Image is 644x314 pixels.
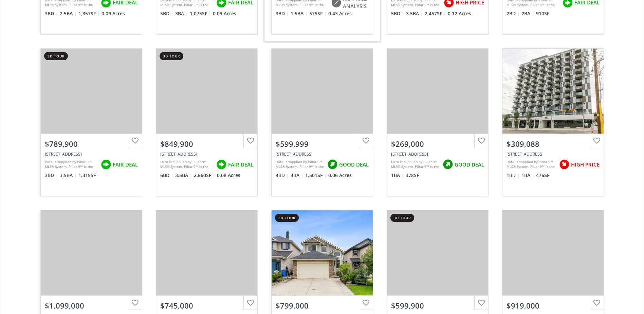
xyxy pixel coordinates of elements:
[391,139,484,149] div: $269,000
[507,10,520,17] span: 2 BD
[160,300,253,311] div: $745,000
[441,158,455,171] img: rating icon
[507,172,520,179] span: 1 BD
[190,10,211,17] span: 1,075 SF
[413,249,462,256] div: View Photos & Details
[391,159,439,170] div: Data is supplied by Pillar 9™ MLS® System. Pillar 9™ is the owner of the copyright in its MLS® Sy...
[45,139,138,149] div: $789,900
[217,172,240,179] span: 0.08 Acres
[529,88,577,94] div: View Photos & Details
[194,172,215,179] span: 2,660 SF
[413,88,462,94] div: View Photos & Details
[213,10,236,17] span: 0.09 Acres
[391,300,484,311] div: $599,900
[228,161,253,168] span: FAIR DEAL
[78,10,100,17] span: 1,357 SF
[521,10,534,17] span: 2 BA
[328,172,352,179] span: 0.06 Acres
[557,158,571,171] img: rating icon
[160,159,213,170] div: Data is supplied by Pillar 9™ MLS® System. Pillar 9™ is the owner of the copyright in its MLS® Sy...
[67,249,116,256] div: View Photos & Details
[339,161,369,168] span: GOOD DEAL
[45,172,58,179] span: 3 BD
[328,10,352,17] span: 0.43 Acres
[160,172,173,179] span: 6 BD
[182,88,231,94] div: View Photos & Details
[45,159,97,170] div: Data is supplied by Pillar 9™ MLS® System. Pillar 9™ is the owner of the copyright in its MLS® Sy...
[305,172,327,179] span: 1,501 SF
[536,10,549,17] span: 910 SF
[276,300,369,311] div: $799,000
[215,158,228,171] img: rating icon
[455,161,484,168] span: GOOD DEAL
[60,10,77,17] span: 2.5 BA
[264,41,380,203] a: $599,999[STREET_ADDRESS]Data is supplied by Pillar 9™ MLS® System. Pillar 9™ is the owner of the ...
[60,172,77,179] span: 3.5 BA
[276,159,324,170] div: Data is supplied by Pillar 9™ MLS® System. Pillar 9™ is the owner of the copyright in its MLS® Sy...
[149,41,264,203] a: 3d tour$849,900[STREET_ADDRESS]Data is supplied by Pillar 9™ MLS® System. Pillar 9™ is the owner ...
[571,161,600,168] span: HIGH PRICE
[160,151,253,157] div: 52 Yorkstone Grove SW, Calgary, AB T2X4K6
[113,161,138,168] span: FAIR DEAL
[448,10,471,17] span: 0.12 Acres
[276,151,369,157] div: 10329 Cityscape Drive NE, Calgary, AB T3N 1E2
[507,151,600,157] div: 123 4 Street NE #1005, Calgary, AB T2E 3S2
[406,172,419,179] span: 378 SF
[536,172,549,179] span: 476 SF
[391,151,484,157] div: 51 Waterfront Mews SW #304, Calgary, AB T2P0X3
[495,41,611,203] a: $309,088[STREET_ADDRESS]Data is supplied by Pillar 9™ MLS® System. Pillar 9™ is the owner of the ...
[529,249,577,256] div: View Photos & Details
[78,172,96,179] span: 1,315 SF
[34,41,149,203] a: 3d tour$789,900[STREET_ADDRESS]Data is supplied by Pillar 9™ MLS® System. Pillar 9™ is the owner ...
[182,249,231,256] div: View Photos & Details
[276,172,289,179] span: 4 BD
[391,172,404,179] span: 1 BA
[326,158,339,171] img: rating icon
[45,10,58,17] span: 3 BD
[99,158,113,171] img: rating icon
[507,139,600,149] div: $309,088
[521,172,534,179] span: 1 BA
[425,10,446,17] span: 2,457 SF
[160,139,253,149] div: $849,900
[391,10,404,17] span: 5 BD
[507,300,600,311] div: $919,000
[175,172,192,179] span: 3.5 BA
[507,159,556,170] div: Data is supplied by Pillar 9™ MLS® System. Pillar 9™ is the owner of the copyright in its MLS® Sy...
[175,10,188,17] span: 3 BA
[380,41,495,203] a: $269,000[STREET_ADDRESS]Data is supplied by Pillar 9™ MLS® System. Pillar 9™ is the owner of the ...
[160,10,173,17] span: 5 BD
[309,10,327,17] span: 575 SF
[102,10,125,17] span: 0.09 Acres
[406,10,423,17] span: 3.5 BA
[276,10,289,17] span: 3 BD
[276,139,369,149] div: $599,999
[291,10,308,17] span: 1.5 BA
[45,300,138,311] div: $1,099,000
[298,88,347,94] div: View Photos & Details
[291,172,303,179] span: 4 BA
[67,88,116,94] div: View Photos & Details
[45,151,138,157] div: 4307 32 Avenue SW, Calgary, AB T3E 8A2
[298,249,347,256] div: View Photos & Details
